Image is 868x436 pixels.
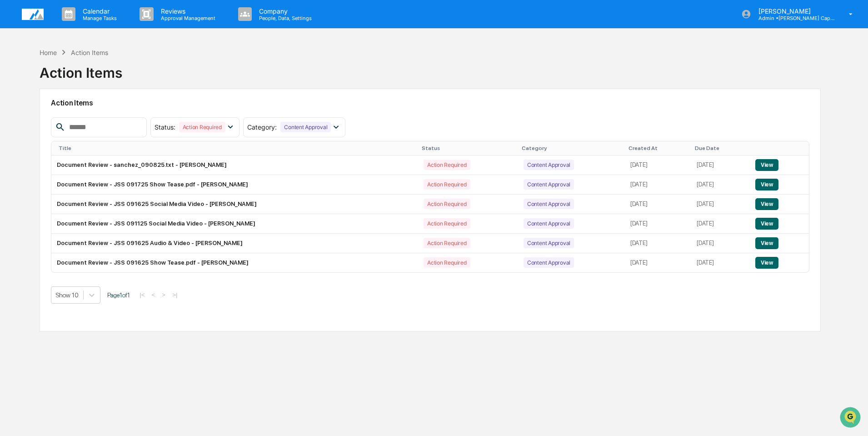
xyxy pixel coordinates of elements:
div: Start new chat [31,70,149,79]
p: Calendar [75,7,121,15]
p: Company [252,7,316,15]
button: View [755,237,778,249]
td: Document Review - JSS 091125 Social Media Video - [PERSON_NAME] [51,214,418,234]
td: [DATE] [691,214,750,234]
div: Action Required [424,257,470,268]
div: Action Required [424,218,470,229]
p: People, Data, Settings [252,15,316,21]
div: Action Required [424,160,470,170]
td: [DATE] [625,253,691,272]
span: Category : [247,123,277,131]
td: [DATE] [625,155,691,175]
button: View [755,218,778,230]
div: Content Approval [524,160,574,170]
td: [DATE] [691,234,750,253]
iframe: Open customer support [839,406,863,431]
p: Approval Management [154,15,220,21]
a: 🖐️Preclearance [5,111,62,127]
a: View [755,161,778,168]
div: Action Required [424,238,470,248]
div: 🗄️ [66,115,73,123]
div: Content Approval [524,218,574,229]
p: Reviews [154,7,220,15]
span: Pylon [90,154,110,161]
div: Content Approval [524,199,574,209]
button: >| [170,291,180,299]
div: 🔎 [9,133,16,140]
div: Home [40,49,57,56]
td: [DATE] [691,155,750,175]
p: How can we help? [9,19,165,34]
td: Document Review - sanchez_090825.txt - [PERSON_NAME] [51,155,418,175]
td: [DATE] [625,214,691,234]
button: View [755,179,778,190]
button: < [149,291,158,299]
a: View [755,181,778,188]
span: Preclearance [18,115,59,124]
button: View [755,198,778,210]
div: Category [522,145,621,151]
div: Status [422,145,514,151]
div: We're available if you need us! [31,79,115,86]
div: Content Approval [524,179,574,190]
p: Manage Tasks [75,15,121,21]
td: Document Review - JSS 091725 Show Tease.pdf - [PERSON_NAME] [51,175,418,195]
td: Document Review - JSS 091625 Audio & Video - [PERSON_NAME] [51,234,418,253]
div: Action Required [424,199,470,209]
h2: Action Items [51,99,809,107]
div: Title [59,145,414,151]
a: View [755,259,778,266]
div: Action Required [424,179,470,190]
div: Content Approval [524,238,574,248]
td: Document Review - JSS 091625 Social Media Video - [PERSON_NAME] [51,195,418,214]
td: [DATE] [691,253,750,272]
p: Admin • [PERSON_NAME] Capital Management [751,15,836,21]
td: [DATE] [691,175,750,195]
span: Data Lookup [18,132,57,141]
p: [PERSON_NAME] [751,7,836,15]
a: 🗄️Attestations [62,111,116,127]
button: Start new chat [155,72,165,83]
button: |< [137,291,147,299]
img: 1746055101610-c473b297-6a78-478c-a979-82029cc54cd1 [9,70,25,86]
a: View [755,200,778,207]
a: View [755,220,778,227]
div: Action Items [71,49,108,56]
td: [DATE] [625,234,691,253]
img: logo [22,9,44,20]
td: Document Review - JSS 091625 Show Tease.pdf - [PERSON_NAME] [51,253,418,272]
span: Attestations [75,115,113,124]
div: Content Approval [280,122,331,132]
span: Status : [155,123,175,131]
a: Powered byPylon [64,154,110,161]
button: > [159,291,168,299]
button: View [755,159,778,171]
div: Action Items [40,57,122,81]
a: 🔎Data Lookup [5,128,61,145]
div: Due Date [695,145,746,151]
a: View [755,240,778,246]
div: Action Required [179,122,225,132]
div: Created At [629,145,688,151]
td: [DATE] [691,195,750,214]
span: Page 1 of 1 [107,291,130,299]
div: Content Approval [524,257,574,268]
td: [DATE] [625,175,691,195]
button: View [755,257,778,269]
td: [DATE] [625,195,691,214]
div: 🖐️ [9,115,16,123]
